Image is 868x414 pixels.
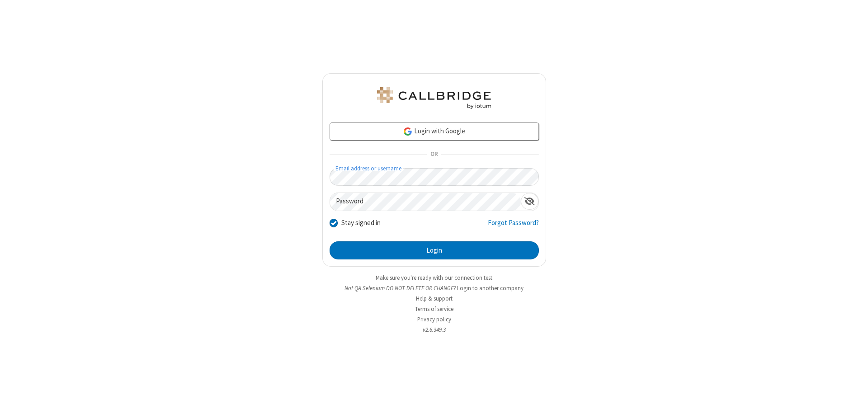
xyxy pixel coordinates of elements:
a: Make sure you're ready with our connection test [376,274,492,282]
li: v2.6.349.3 [322,325,546,334]
a: Privacy policy [417,315,451,323]
input: Email address or username [330,168,539,186]
li: Not QA Selenium DO NOT DELETE OR CHANGE? [322,284,546,292]
input: Password [330,193,521,211]
button: Login [330,241,539,259]
span: OR [427,148,441,161]
a: Help & support [416,295,453,302]
label: Stay signed in [341,218,381,228]
iframe: Chat [845,390,861,408]
div: Show password [521,193,538,210]
a: Forgot Password? [488,218,539,235]
img: google-icon.png [403,127,413,136]
button: Login to another company [457,284,524,292]
a: Terms of service [415,305,453,313]
img: QA Selenium DO NOT DELETE OR CHANGE [375,87,493,109]
a: Login with Google [330,122,539,141]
